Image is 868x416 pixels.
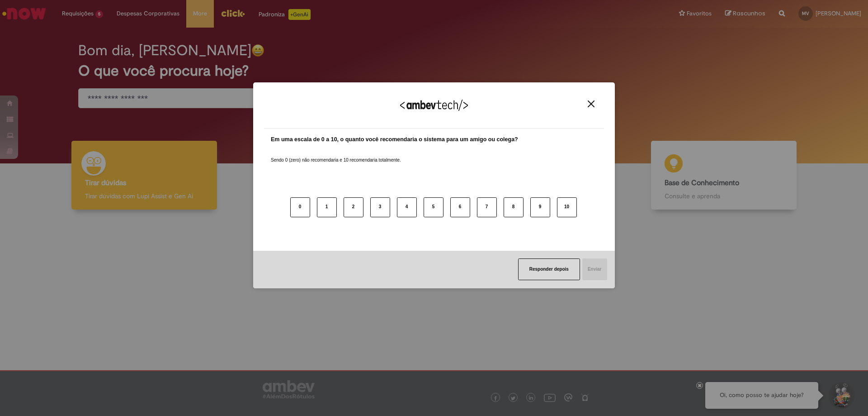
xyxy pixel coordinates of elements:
[370,197,390,217] button: 3
[400,100,468,111] img: Logo Ambevtech
[397,197,417,217] button: 4
[557,197,577,217] button: 10
[477,197,497,217] button: 7
[518,258,580,280] button: Responder depois
[271,135,518,144] label: Em uma escala de 0 a 10, o quanto você recomendaria o sistema para um amigo ou colega?
[317,197,337,217] button: 1
[290,197,310,217] button: 0
[504,197,524,217] button: 8
[271,146,401,163] label: Sendo 0 (zero) não recomendaria e 10 recomendaria totalmente.
[424,197,443,217] button: 5
[530,197,550,217] button: 9
[450,197,470,217] button: 6
[585,100,597,108] button: Close
[344,197,363,217] button: 2
[588,100,594,107] img: Close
